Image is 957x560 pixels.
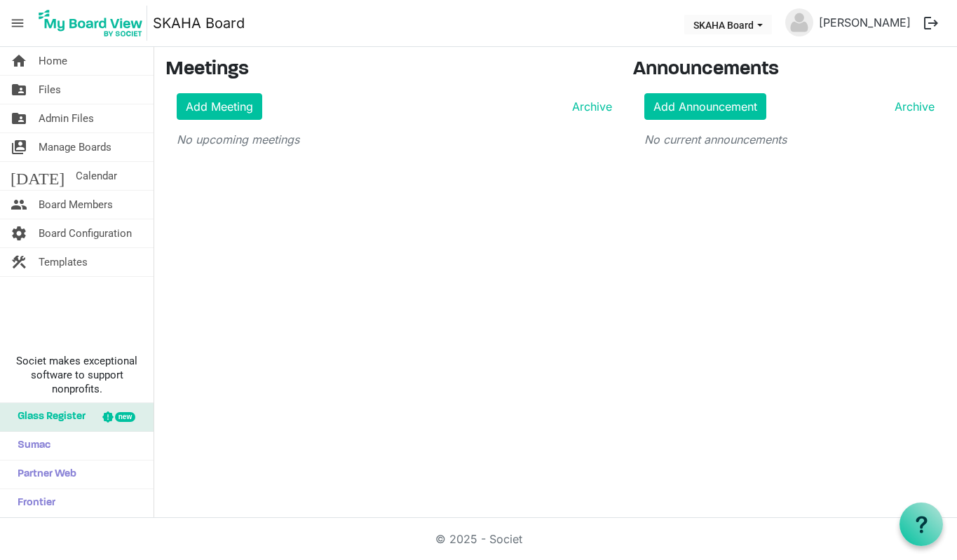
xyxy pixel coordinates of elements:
[11,432,50,460] span: Sumac
[153,9,245,37] a: SKAHA Board
[39,104,94,132] span: Admin Files
[34,6,147,41] img: My Board View Logo
[115,412,135,422] div: new
[6,354,147,396] span: Societ makes exceptional software to support nonprofits.
[435,532,522,546] a: © 2025 - Societ
[11,403,86,431] span: Glass Register
[177,131,612,148] p: No upcoming meetings
[644,131,935,148] p: No current announcements
[684,15,772,34] button: SKAHA Board dropdownbutton
[916,8,946,38] button: logout
[177,93,262,120] a: Add Meeting
[39,248,88,276] span: Templates
[11,133,27,161] span: switch_account
[11,460,76,489] span: Partner Web
[785,8,813,36] img: no-profile-picture.svg
[566,98,612,115] a: Archive
[11,248,27,276] span: construction
[11,162,65,190] span: [DATE]
[11,219,27,247] span: settings
[11,191,27,219] span: people
[11,104,27,132] span: folder_shared
[644,93,766,120] a: Add Announcement
[633,58,946,82] h3: Announcements
[39,133,111,161] span: Manage Boards
[11,489,55,517] span: Frontier
[39,219,132,247] span: Board Configuration
[76,162,117,190] span: Calendar
[34,6,153,41] a: My Board View Logo
[11,47,27,75] span: home
[889,98,935,115] a: Archive
[39,47,67,75] span: Home
[39,191,113,219] span: Board Members
[39,76,61,104] span: Files
[813,8,916,36] a: [PERSON_NAME]
[165,58,612,82] h3: Meetings
[4,10,31,36] span: menu
[11,76,27,104] span: folder_shared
